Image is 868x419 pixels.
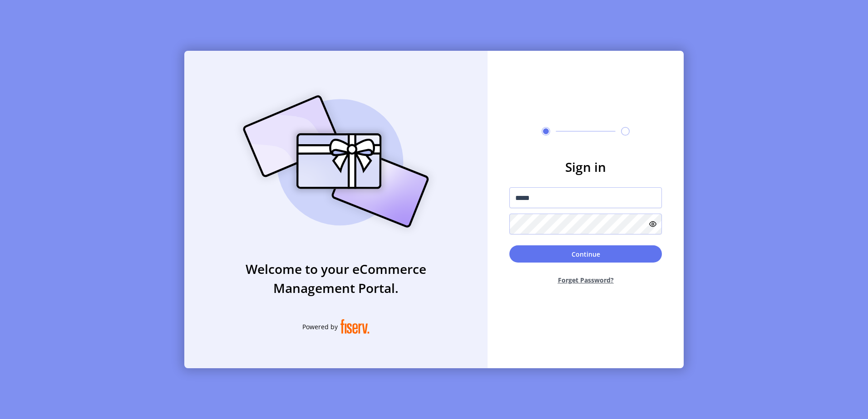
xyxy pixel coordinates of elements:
[302,322,338,331] span: Powered by
[184,259,488,297] h3: Welcome to your eCommerce Management Portal.
[509,157,662,176] h3: Sign in
[509,268,662,292] button: Forget Password?
[509,245,662,263] button: Continue
[229,85,443,238] img: card_Illustration.svg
